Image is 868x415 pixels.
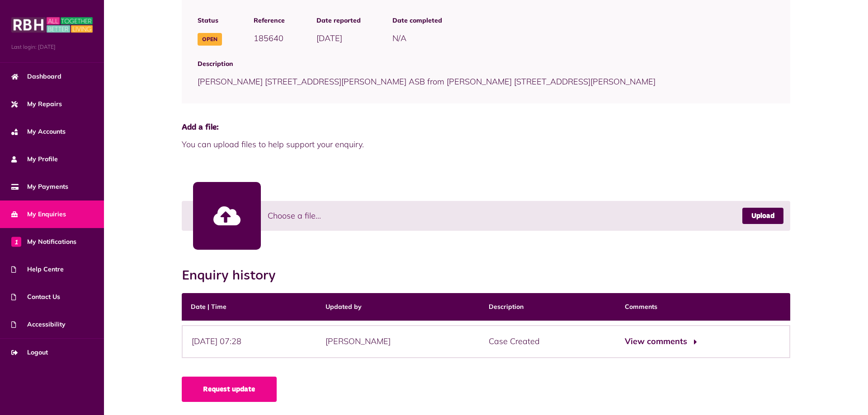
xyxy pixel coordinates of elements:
[11,16,93,34] img: MyRBH
[11,237,76,247] span: My Notifications
[480,293,615,321] th: Description
[11,72,61,81] span: Dashboard
[198,16,222,25] span: Status
[11,210,66,219] span: My Enquiries
[11,320,66,329] span: Accessibility
[182,325,316,358] div: [DATE] 07:28
[316,293,480,321] th: Updated by
[182,377,277,402] a: Request update
[11,154,58,164] span: My Profile
[316,325,480,358] div: [PERSON_NAME]
[254,33,283,43] span: 185640
[182,268,285,284] h2: Enquiry history
[316,33,342,43] span: [DATE]
[11,127,66,136] span: My Accounts
[392,16,442,25] span: Date completed
[11,265,64,274] span: Help Centre
[182,138,791,150] span: You can upload files to help support your enquiry.
[11,348,48,357] span: Logout
[198,59,775,69] span: Description
[11,292,60,302] span: Contact Us
[182,293,316,321] th: Date | Time
[11,182,68,191] span: My Payments
[625,335,695,348] button: View comments
[11,237,21,247] span: 1
[480,325,615,358] div: Case Created
[742,208,783,224] a: Upload
[11,99,62,109] span: My Repairs
[198,76,656,87] span: [PERSON_NAME] [STREET_ADDRESS][PERSON_NAME] ASB from [PERSON_NAME] [STREET_ADDRESS][PERSON_NAME]
[254,16,285,25] span: Reference
[316,16,361,25] span: Date reported
[392,33,406,43] span: N/A
[268,210,321,222] span: Choose a file...
[198,33,222,46] span: Open
[616,293,791,321] th: Comments
[182,121,791,134] span: Add a file:
[11,43,93,51] span: Last login: [DATE]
